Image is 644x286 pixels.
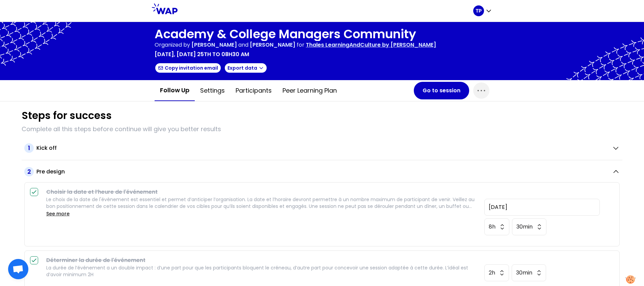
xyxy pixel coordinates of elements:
[191,41,295,49] p: and
[473,5,492,16] button: TP
[155,80,195,101] button: Follow up
[297,41,304,49] p: for
[46,188,479,196] h3: Choisir la date et l’heure de l'événement
[155,41,190,49] p: Organized by
[155,50,249,58] p: [DATE], [DATE] 25th to 08h30 am
[512,218,546,235] button: 30min
[250,41,295,49] span: [PERSON_NAME]
[195,80,230,101] button: Settings
[512,264,546,281] button: 30min
[484,218,509,235] button: 8h
[191,41,237,49] span: [PERSON_NAME]
[484,199,600,216] input: 01/10/2025
[36,144,57,152] h2: Kick off
[489,223,495,231] span: 8h
[36,168,65,176] h2: Pre design
[516,269,532,277] span: 30min
[24,143,620,153] button: 1Kick off
[24,167,620,176] button: 2Pre design
[8,259,28,279] div: Ouvrir le chat
[155,63,221,73] button: Copy invitation email
[224,63,267,73] button: Export data
[46,196,479,210] p: Le choix de la date de l'évènement est essentiel et permet d’anticiper l’organisation. La date et...
[24,143,34,153] span: 1
[46,210,70,217] button: See more
[306,41,436,49] p: Thales LearningAndCulture by [PERSON_NAME]
[22,110,112,122] h1: Steps for success
[22,124,622,134] p: Complete all this steps before continue will give you better results
[24,167,34,176] span: 2
[489,269,495,277] span: 2h
[516,223,533,231] span: 30min
[46,264,479,278] p: La durée de l’événement a un double impact : d’une part pour que les participants bloquent le cré...
[155,27,436,41] h1: Academy & College Managers Community
[476,7,482,14] p: TP
[414,82,469,99] button: Go to session
[484,264,509,281] button: 2h
[277,80,342,101] button: Peer learning plan
[46,256,479,264] h3: Déterminer la durée de l'événement
[230,80,277,101] button: Participants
